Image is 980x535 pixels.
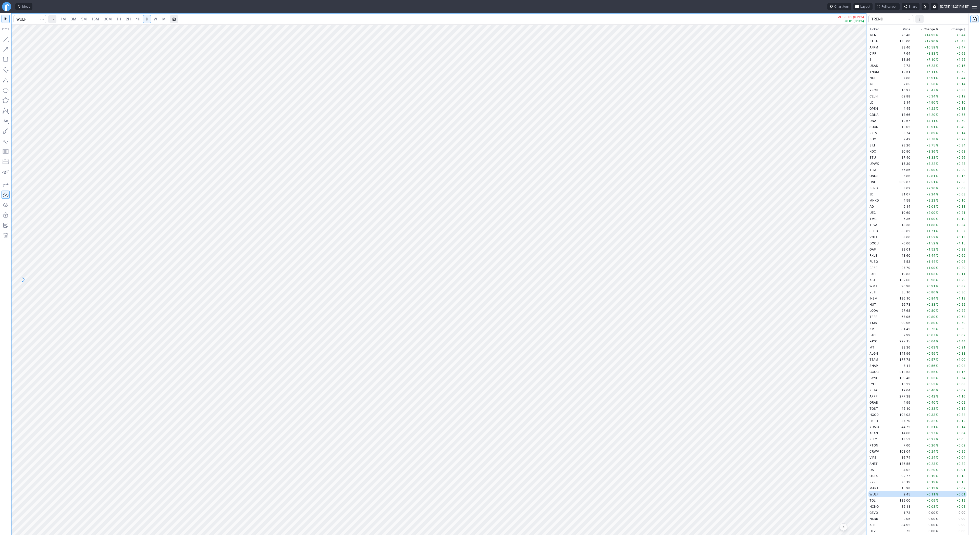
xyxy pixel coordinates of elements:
[869,52,876,55] span: CIFR
[957,241,965,245] span: +1.15
[957,76,965,80] span: +0.44
[869,137,876,141] span: BHC
[957,272,965,276] span: +0.11
[926,70,935,74] span: +6.11
[936,52,938,55] span: %
[869,33,876,37] span: IREN
[889,283,911,289] td: 96.98
[2,191,10,199] button: Drawings Autosave: On
[869,94,878,98] span: CELH
[926,82,935,86] span: +5.58
[869,113,878,117] span: CDNA
[869,70,879,74] span: TNDM
[889,258,911,265] td: 3.53
[936,241,938,245] span: %
[889,105,911,111] td: 4.45
[81,17,87,21] span: 5M
[957,64,965,68] span: +0.16
[926,52,935,55] span: +8.83
[853,3,873,10] button: Layout
[957,290,965,294] span: +0.30
[869,64,878,68] span: USAS
[68,15,79,23] a: 3M
[2,66,10,74] button: Rotated rectangle
[869,296,877,300] span: INSM
[957,223,965,227] span: +0.34
[889,301,911,307] td: 26.73
[957,284,965,288] span: +0.87
[957,198,965,202] span: +0.10
[936,70,938,74] span: %
[957,260,965,264] span: +0.05
[889,197,911,203] td: 4.59
[92,17,99,21] span: 15M
[957,82,965,86] span: +0.14
[869,278,876,282] span: ABT
[957,205,965,208] span: +0.18
[924,45,935,49] span: +10.59
[869,290,876,294] span: YETI
[926,107,935,110] span: +4.22
[2,211,10,219] button: Lock drawings
[889,295,911,301] td: 136.10
[869,229,878,233] span: SEDG
[15,3,32,10] button: Ideas
[869,309,878,313] span: LQDA
[957,235,965,239] span: +0.13
[889,118,911,124] td: 12.67
[936,113,938,117] span: %
[889,124,911,130] td: 13.02
[957,156,965,159] span: +0.56
[869,205,874,208] span: AG
[133,15,143,23] a: 4H
[889,75,911,81] td: 7.88
[102,15,114,23] a: 30M
[926,88,935,92] span: +5.47
[889,252,911,258] td: 48.60
[926,272,935,276] span: +1.03
[926,284,935,288] span: +0.91
[936,198,938,202] span: %
[869,150,876,153] span: KGC
[869,247,876,251] span: GAP
[957,33,965,37] span: +3.44
[838,16,864,19] p: AH: -0.02 (0.21%)
[957,101,965,104] span: +0.10
[957,186,965,190] span: +0.08
[869,303,876,306] span: HUT
[2,168,10,176] button: Anchored VWAP
[926,58,935,61] span: +7.10
[926,143,935,147] span: +3.75
[869,58,872,61] span: S
[143,15,151,23] a: D
[926,168,935,172] span: +2.99
[889,69,911,75] td: 12.51
[869,101,874,104] span: LDI
[889,167,911,173] td: 75.86
[957,131,965,135] span: +0.14
[936,94,938,98] span: %
[957,162,965,166] span: +0.48
[889,173,911,179] td: 5.86
[151,15,160,23] a: W
[869,211,876,215] span: UEC
[889,99,911,105] td: 2.14
[889,38,911,44] td: 135.00
[926,235,935,239] span: +1.52
[936,180,938,184] span: %
[926,156,935,159] span: +3.33
[2,56,10,64] button: Rectangle
[2,180,10,189] button: Drawing mode: Single
[154,17,157,21] span: W
[936,88,938,92] span: %
[936,186,938,190] span: %
[936,229,938,233] span: %
[889,185,911,191] td: 3.62
[957,150,965,153] span: +0.68
[936,125,938,129] span: %
[957,88,965,92] span: +0.88
[936,260,938,264] span: %
[957,229,965,233] span: +0.57
[957,125,965,129] span: +0.49
[889,228,911,234] td: 33.82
